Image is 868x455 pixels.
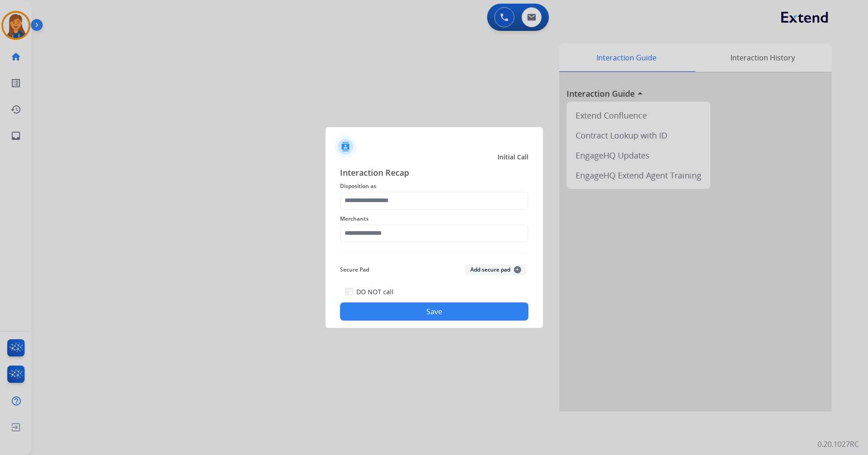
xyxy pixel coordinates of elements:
span: Merchants [340,213,528,224]
span: + [514,266,521,273]
button: Add secure pad+ [465,264,527,275]
img: contactIcon [335,136,356,158]
img: contact-recap-line.svg [340,253,528,254]
label: DO NOT call [356,287,394,297]
button: Save [340,302,528,321]
span: Initial Call [498,153,528,162]
p: 0.20.1027RC [818,439,859,450]
span: Secure Pad [340,264,369,275]
span: Disposition as [340,181,528,192]
span: Interaction Recap [340,166,528,181]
